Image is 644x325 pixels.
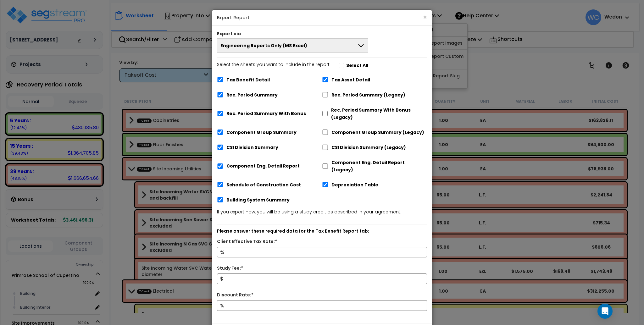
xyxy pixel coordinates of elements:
label: Rec. Period Summary [226,91,278,99]
h5: Export Report [217,14,427,21]
button: × [423,14,427,20]
div: Open Intercom Messenger [597,304,613,319]
label: Tax Benefit Detail [226,76,270,84]
label: Component Group Summary (Legacy) [331,129,424,136]
label: Client Effective Tax Rate:* [217,238,277,245]
label: Depreciation Table [331,181,378,189]
label: Building System Summary [226,196,290,204]
label: Tax Asset Detail [331,76,370,84]
label: CSI Division Summary (Legacy) [331,144,406,151]
label: Rec. Period Summary With Bonus (Legacy) [331,107,427,121]
button: Engineering Reports Only (MS Excel) [217,38,368,53]
label: Rec. Period Summary (Legacy) [331,91,405,99]
span: % [220,302,225,309]
label: Component Eng. Detail Report [226,162,300,170]
label: Rec. Period Summary With Bonus [226,110,306,117]
label: Component Eng. Detail Report (Legacy) [331,159,427,174]
p: Select the sheets you want to include in the report: [217,61,330,69]
input: Select the sheets you want to include in the report:Select All [338,63,345,68]
p: Please answer these required data for the Tax Benefit Report tab: [217,228,427,235]
label: Schedule of Construction Cost [226,181,301,189]
span: $ [220,275,224,282]
label: Study Fee:* [217,265,243,272]
label: Select All [346,62,368,69]
label: Component Group Summary [226,129,297,136]
span: Engineering Reports Only (MS Excel) [220,42,307,49]
label: CSI Division Summary [226,144,278,151]
label: Export via [217,30,241,37]
label: Discount Rate:* [217,291,253,299]
p: If you export now, you will be using a study credit as described in your agreement. [217,208,427,216]
span: % [220,248,225,256]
